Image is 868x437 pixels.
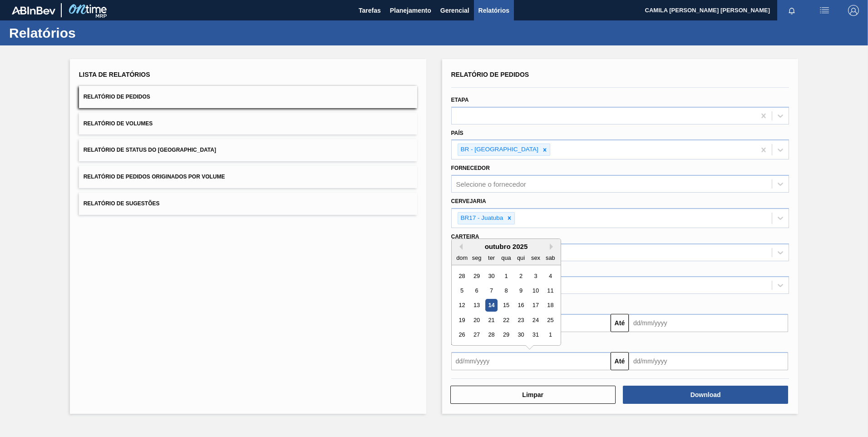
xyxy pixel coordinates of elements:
button: Previous Month [456,243,463,250]
input: dd/mm/yyyy [451,352,611,370]
div: Choose terça-feira, 7 de outubro de 2025 [485,284,497,297]
div: BR - [GEOGRAPHIC_DATA] [458,144,540,155]
div: Choose quinta-feira, 30 de outubro de 2025 [514,328,527,341]
div: Choose quinta-feira, 9 de outubro de 2025 [514,284,527,297]
div: Choose quinta-feira, 23 de outubro de 2025 [514,314,527,326]
span: Tarefas [359,5,381,16]
input: dd/mm/yyyy [629,314,788,332]
span: Relatório de Status do [GEOGRAPHIC_DATA] [84,147,216,153]
label: Etapa [451,97,469,103]
div: Choose terça-feira, 30 de setembro de 2025 [485,269,497,282]
span: Relatório de Pedidos [84,94,150,100]
img: TNhmsLtSVTkK8tSr43FrP2fwEKptu5GPRR3wAAAABJRU5ErkJggg== [12,6,55,15]
div: Choose terça-feira, 28 de outubro de 2025 [485,328,497,341]
div: Choose segunda-feira, 20 de outubro de 2025 [470,314,483,326]
button: Relatório de Volumes [79,113,417,135]
button: Até [611,352,629,370]
button: Download [623,386,788,404]
label: Carteira [451,233,479,240]
div: Choose sábado, 25 de outubro de 2025 [544,314,556,326]
button: Relatório de Sugestões [79,193,417,215]
div: Selecione o fornecedor [456,180,526,188]
div: Choose sexta-feira, 10 de outubro de 2025 [529,284,542,297]
div: Choose quarta-feira, 1 de outubro de 2025 [500,269,512,282]
span: Relatórios [478,5,509,16]
div: ter [485,252,497,264]
div: Choose segunda-feira, 13 de outubro de 2025 [470,299,483,311]
div: Choose terça-feira, 14 de outubro de 2025 [485,299,497,311]
div: Choose sexta-feira, 17 de outubro de 2025 [529,299,542,311]
label: Fornecedor [451,165,490,171]
div: Choose sexta-feira, 31 de outubro de 2025 [529,328,542,341]
button: Next Month [550,243,556,250]
div: Choose sábado, 18 de outubro de 2025 [544,299,556,311]
div: Choose domingo, 26 de outubro de 2025 [456,328,468,341]
div: Choose domingo, 19 de outubro de 2025 [456,314,468,326]
div: Choose quarta-feira, 8 de outubro de 2025 [500,284,512,297]
div: dom [456,252,468,264]
label: Cervejaria [451,198,486,204]
div: Choose quinta-feira, 2 de outubro de 2025 [514,269,527,282]
div: Choose quarta-feira, 22 de outubro de 2025 [500,314,512,326]
div: Choose quarta-feira, 29 de outubro de 2025 [500,328,512,341]
div: Choose sábado, 4 de outubro de 2025 [544,269,556,282]
div: Choose quarta-feira, 15 de outubro de 2025 [500,299,512,311]
span: Relatório de Pedidos [451,71,529,78]
button: Até [611,314,629,332]
div: qua [500,252,512,264]
div: Choose sábado, 11 de outubro de 2025 [544,284,556,297]
span: Lista de Relatórios [79,71,150,78]
span: Relatório de Pedidos Originados por Volume [84,174,225,180]
label: País [451,130,464,136]
div: seg [470,252,483,264]
button: Limpar [450,386,616,404]
div: sab [544,252,556,264]
div: Choose sexta-feira, 24 de outubro de 2025 [529,314,542,326]
div: Choose segunda-feira, 29 de setembro de 2025 [470,269,483,282]
div: month 2025-10 [454,268,557,342]
h1: Relatórios [9,28,170,38]
img: userActions [819,5,830,16]
input: dd/mm/yyyy [629,352,788,370]
button: Relatório de Pedidos Originados por Volume [79,166,417,188]
div: Choose domingo, 28 de setembro de 2025 [456,269,468,282]
div: Choose domingo, 12 de outubro de 2025 [456,299,468,311]
div: Choose quinta-feira, 16 de outubro de 2025 [514,299,527,311]
button: Relatório de Status do [GEOGRAPHIC_DATA] [79,139,417,161]
button: Relatório de Pedidos [79,86,417,108]
img: Logout [848,5,859,16]
span: Relatório de Sugestões [84,200,160,207]
div: Choose segunda-feira, 27 de outubro de 2025 [470,328,483,341]
span: Gerencial [440,5,469,16]
div: Choose sábado, 1 de novembro de 2025 [544,328,556,341]
button: Notificações [777,4,806,17]
div: BR17 - Juatuba [458,213,505,224]
span: Relatório de Volumes [84,120,153,127]
div: Choose sexta-feira, 3 de outubro de 2025 [529,269,542,282]
div: outubro 2025 [452,243,561,250]
div: Choose segunda-feira, 6 de outubro de 2025 [470,284,483,297]
span: Planejamento [390,5,431,16]
div: sex [529,252,542,264]
div: qui [514,252,527,264]
div: Choose terça-feira, 21 de outubro de 2025 [485,314,497,326]
div: Choose domingo, 5 de outubro de 2025 [456,284,468,297]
